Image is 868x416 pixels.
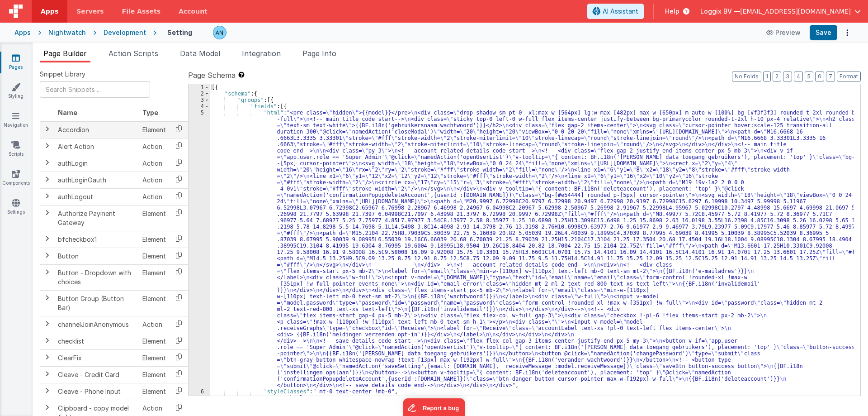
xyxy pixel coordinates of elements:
div: Apps [14,28,31,37]
h4: Setting [167,29,192,36]
button: Save [810,25,837,40]
td: Authorize Payment Gateway [54,205,139,231]
span: Servers [76,7,104,16]
span: Page Schema [188,70,236,81]
td: Button - Dropdown with choices [54,264,139,290]
div: 1 [189,84,210,91]
td: Action [139,138,170,155]
td: Action [139,316,170,333]
div: 7 [189,395,210,401]
img: f1d78738b441ccf0e1fcb79415a71bae [213,26,226,39]
td: bfcheckbox1 [54,231,139,248]
td: Accordion [54,121,139,139]
td: authLogin [54,155,139,172]
td: Element [139,333,170,349]
span: Action Scripts [108,49,158,58]
span: Name [58,109,77,116]
span: [EMAIL_ADDRESS][DOMAIN_NAME] [740,7,851,16]
button: Loggix BV — [EMAIL_ADDRESS][DOMAIN_NAME] [700,7,861,16]
td: Element [139,366,170,383]
button: 7 [826,72,835,81]
button: 2 [773,72,781,81]
td: checklist [54,333,139,349]
div: 6 [189,388,210,395]
td: Element [139,383,170,400]
div: 4 [189,103,210,110]
div: 5 [189,110,210,388]
button: 1 [763,72,771,81]
div: Development [104,28,146,37]
td: Alert Action [54,138,139,155]
button: No Folds [732,72,761,81]
td: Action [139,172,170,188]
span: Help [665,7,679,16]
button: Format [837,72,861,81]
span: Page Info [302,49,336,58]
span: Integration [242,49,281,58]
td: Element [139,349,170,366]
td: Element [139,248,170,264]
td: Cleave - Phone Input [54,383,139,400]
span: Apps [41,7,58,16]
button: 5 [805,72,813,81]
td: Action [139,188,170,205]
span: Snippet Library [40,70,85,79]
button: AI Assistant [587,4,644,19]
span: File Assets [122,7,161,16]
td: Element [139,205,170,231]
td: ClearFix [54,349,139,366]
span: Loggix BV — [700,7,740,16]
button: Preview [761,25,806,40]
button: Options [841,26,854,39]
td: Cleave - Credit Card [54,366,139,383]
td: Element [139,290,170,316]
button: 3 [783,72,792,81]
span: Type [142,109,158,116]
span: Page Builder [43,49,87,58]
button: 6 [815,72,824,81]
input: Search Snippets ... [40,81,150,98]
td: authLoginOauth [54,172,139,188]
td: Element [139,231,170,248]
td: Button Group (Button Bar) [54,290,139,316]
td: authLogout [54,188,139,205]
div: Nightwatch [48,28,86,37]
td: Element [139,121,170,139]
div: 3 [189,97,210,103]
div: 2 [189,91,210,97]
td: Action [139,155,170,172]
span: Data Model [180,49,220,58]
button: 4 [794,72,803,81]
td: Button [54,248,139,264]
span: AI Assistant [603,7,638,16]
td: channelJoinAnonymous [54,316,139,333]
td: Element [139,264,170,290]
